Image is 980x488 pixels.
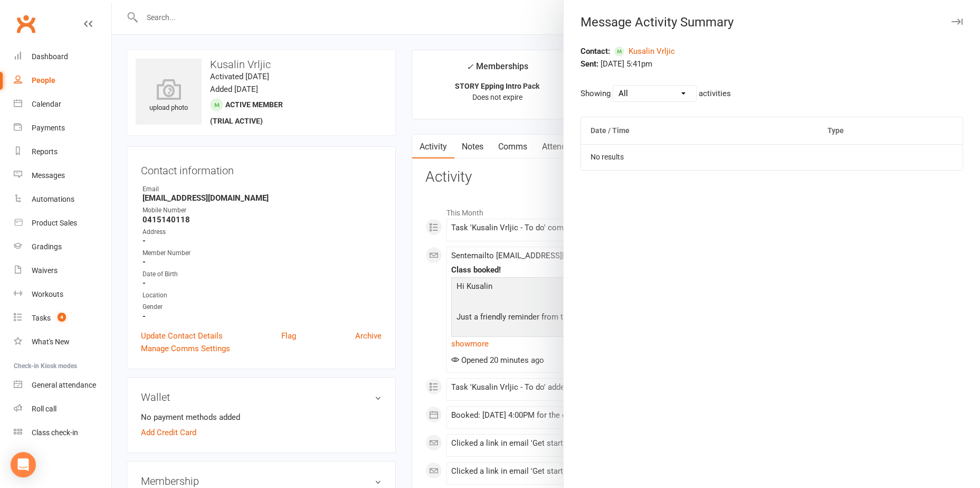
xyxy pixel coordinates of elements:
a: What's New [14,330,111,354]
a: General attendance kiosk mode [14,373,111,397]
div: General attendance [32,381,96,389]
a: Clubworx [13,11,39,37]
a: Tasks 4 [14,306,111,330]
div: Class check-in [32,428,78,437]
div: Open Intercom Messenger [11,452,36,477]
a: Automations [14,187,111,211]
strong: Contact: [581,45,610,58]
a: Reports [14,140,111,164]
div: Gradings [32,242,62,251]
a: Kusalin Vrljic [614,45,675,58]
th: Type [818,117,963,144]
div: People [32,76,55,85]
a: Dashboard [14,45,111,69]
a: People [14,69,111,92]
div: Reports [32,147,58,156]
div: Messages [32,171,65,180]
a: Waivers [14,259,111,283]
div: Calendar [32,100,61,108]
div: Automations [32,195,74,203]
a: Product Sales [14,211,111,235]
div: Product Sales [32,219,77,227]
td: No results [581,144,963,170]
div: What's New [32,337,70,346]
strong: Sent: [581,59,598,69]
div: [DATE] 5:41pm [581,58,963,70]
a: Payments [14,116,111,140]
a: Gradings [14,235,111,259]
a: Class kiosk mode [14,421,111,445]
div: Workouts [32,290,63,298]
div: Waivers [32,266,58,275]
th: Date / Time [581,117,818,144]
div: Payments [32,124,65,132]
a: Messages [14,164,111,187]
div: Message Activity Summary [564,15,980,30]
a: Workouts [14,283,111,306]
div: Showing activities [581,85,963,102]
span: 4 [58,313,66,322]
div: Roll call [32,405,56,413]
div: Dashboard [32,52,68,61]
div: Tasks [32,314,51,322]
a: Roll call [14,397,111,421]
a: Calendar [14,92,111,116]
